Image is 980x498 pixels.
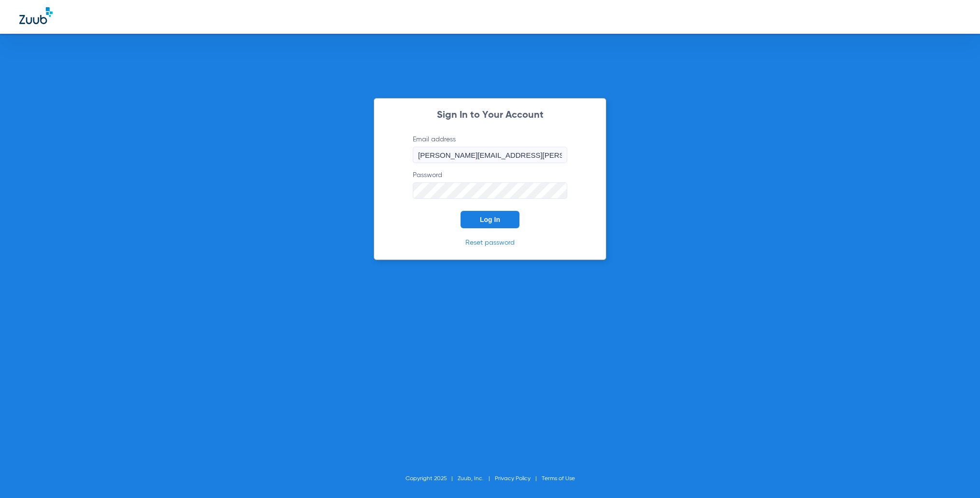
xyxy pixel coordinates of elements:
[932,452,980,498] iframe: Chat Widget
[495,476,531,482] a: Privacy Policy
[19,7,53,24] img: Zuub Logo
[458,474,495,484] li: Zuub, Inc.
[465,239,515,246] a: Reset password
[480,216,500,223] span: Log In
[413,147,567,163] input: Email address
[398,111,582,120] h2: Sign In to Your Account
[413,135,567,163] label: Email address
[406,474,458,484] li: Copyright 2025
[542,476,575,482] a: Terms of Use
[461,211,519,228] button: Log In
[413,170,567,199] label: Password
[413,182,567,199] input: Password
